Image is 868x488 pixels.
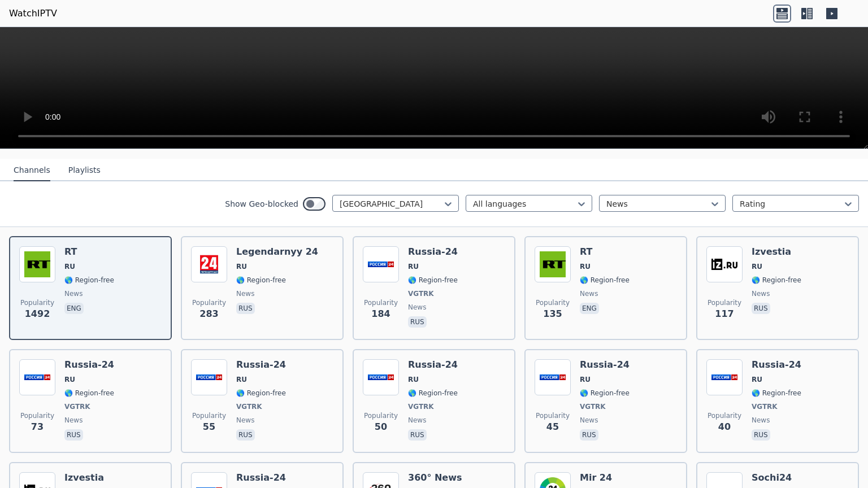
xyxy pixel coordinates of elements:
[371,307,390,321] span: 184
[64,303,84,314] p: eng
[718,420,731,434] span: 40
[408,316,427,328] p: rus
[363,246,399,282] img: Russia-24
[752,246,801,258] h6: Izvestia
[708,298,741,307] span: Popularity
[752,262,762,271] span: RU
[543,307,562,321] span: 135
[20,411,54,420] span: Popularity
[20,298,54,307] span: Popularity
[715,307,734,321] span: 117
[580,472,630,483] h6: Mir 24
[752,389,801,398] span: 🌎 Region-free
[236,402,262,411] span: VGTRK
[408,472,462,483] h6: 360° News
[546,420,559,434] span: 45
[191,359,227,395] img: Russia-24
[191,246,227,282] img: Legendarnyy 24
[752,303,770,314] p: rus
[752,375,762,384] span: RU
[364,411,398,420] span: Popularity
[199,307,218,321] span: 283
[535,359,571,395] img: Russia-24
[364,298,398,307] span: Popularity
[64,289,83,298] span: news
[535,246,571,282] img: RT
[64,276,114,285] span: 🌎 Region-free
[192,298,226,307] span: Popularity
[236,303,255,314] p: rus
[752,402,778,411] span: VGTRK
[236,472,286,483] h6: Russia-24
[375,420,387,434] span: 50
[536,411,570,420] span: Popularity
[580,359,630,371] h6: Russia-24
[580,276,630,285] span: 🌎 Region-free
[706,359,743,395] img: Russia-24
[236,276,286,285] span: 🌎 Region-free
[580,416,598,425] span: news
[580,402,606,411] span: VGTRK
[64,416,83,425] span: news
[236,375,247,384] span: RU
[408,416,426,425] span: news
[203,420,215,434] span: 55
[408,359,458,371] h6: Russia-24
[580,389,630,398] span: 🌎 Region-free
[64,429,83,441] p: rus
[580,375,591,384] span: RU
[752,429,770,441] p: rus
[64,389,114,398] span: 🌎 Region-free
[536,298,570,307] span: Popularity
[408,246,458,258] h6: Russia-24
[236,246,318,258] h6: Legendarnyy 24
[580,303,599,314] p: eng
[706,246,743,282] img: Izvestia
[19,246,55,282] img: RT
[708,411,741,420] span: Popularity
[236,429,255,441] p: rus
[580,262,591,271] span: RU
[580,289,598,298] span: news
[580,429,598,441] p: rus
[752,359,801,371] h6: Russia-24
[225,198,298,210] label: Show Geo-blocked
[64,262,75,271] span: RU
[64,246,114,258] h6: RT
[68,160,101,181] button: Playlists
[408,402,434,411] span: VGTRK
[31,420,44,434] span: 73
[752,416,770,425] span: news
[752,289,770,298] span: news
[408,289,434,298] span: VGTRK
[236,359,286,371] h6: Russia-24
[9,7,57,20] a: WatchIPTV
[408,375,419,384] span: RU
[64,402,90,411] span: VGTRK
[236,262,247,271] span: RU
[19,359,55,395] img: Russia-24
[236,389,286,398] span: 🌎 Region-free
[64,359,114,371] h6: Russia-24
[64,472,114,483] h6: Izvestia
[25,307,50,321] span: 1492
[192,411,226,420] span: Popularity
[580,246,630,258] h6: RT
[408,303,426,312] span: news
[236,416,254,425] span: news
[408,389,458,398] span: 🌎 Region-free
[236,289,254,298] span: news
[408,276,458,285] span: 🌎 Region-free
[752,276,801,285] span: 🌎 Region-free
[14,160,50,181] button: Channels
[408,429,427,441] p: rus
[363,359,399,395] img: Russia-24
[752,472,802,483] h6: Sochi24
[64,375,75,384] span: RU
[408,262,419,271] span: RU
